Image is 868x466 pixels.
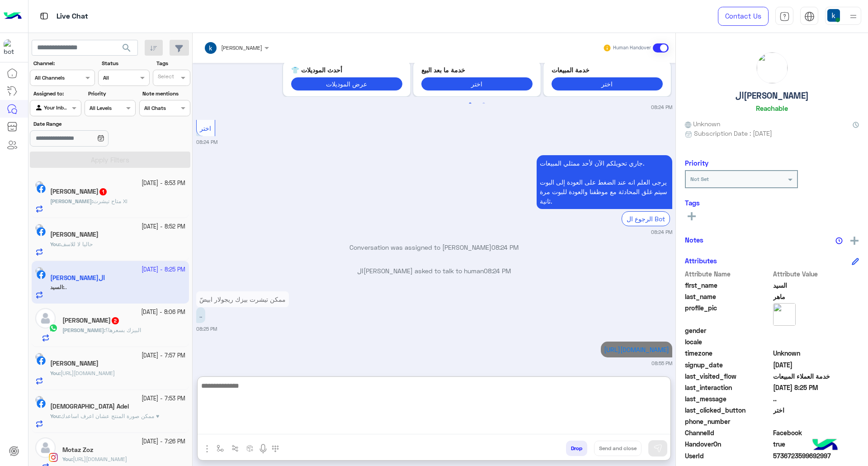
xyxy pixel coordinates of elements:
[651,228,672,236] small: 08:24 PM
[835,237,843,244] img: notes
[809,430,841,461] img: hulul-logo.png
[142,395,185,403] small: [DATE] - 7:53 PM
[685,428,771,437] span: ChannelId
[33,90,80,98] label: Assigned to:
[685,451,771,461] span: UserId
[37,184,46,193] img: Facebook
[258,443,269,454] img: send voice note
[685,303,771,324] span: profile_pic
[773,292,859,301] span: ماهر
[37,227,46,236] img: Facebook
[62,456,71,462] span: You
[35,353,43,361] img: picture
[50,241,61,247] b: :
[604,346,669,353] a: [URL][DOMAIN_NAME]
[142,223,185,231] small: [DATE] - 8:52 PM
[93,198,127,204] span: متاح تيشرت Xl
[651,104,672,111] small: 08:24 PM
[50,370,61,376] b: :
[685,394,771,404] span: last_message
[291,77,402,90] button: عرض الموديلات
[61,370,115,376] span: https://eagle.com.eg/collections/perfums
[850,237,859,245] img: add
[653,444,662,453] img: send message
[246,445,254,452] img: create order
[685,417,771,426] span: phone_number
[116,40,138,59] button: search
[757,52,788,83] img: picture
[685,269,771,279] span: Attribute Name
[35,181,43,189] img: picture
[491,243,519,251] span: 08:24 PM
[50,370,59,376] span: You
[601,342,672,357] p: 19/9/2025, 8:55 PM
[50,231,99,238] h5: إبراهيم ناجح
[421,77,533,90] button: اختر
[50,360,99,367] h5: Ahmed Hassan
[62,456,73,462] b: :
[243,441,258,456] button: create order
[62,317,120,324] h5: Mohamed Fathy
[196,138,217,146] small: 08:24 PM
[272,445,279,452] img: make a call
[62,327,104,333] span: [PERSON_NAME]
[61,241,93,247] span: حاليا لا للاسف
[62,446,93,454] h5: Motaz Zoz
[141,308,185,317] small: [DATE] - 8:06 PM
[231,445,239,452] img: Trigger scenario
[773,394,859,404] span: ..
[142,90,189,98] label: Note mentions
[37,399,46,408] img: Facebook
[49,323,58,333] img: WhatsApp
[622,211,670,226] div: الرجوع ال Bot
[213,441,228,456] button: select flow
[50,198,92,204] span: [PERSON_NAME]
[421,65,533,75] p: خدمة ما بعد البيع
[196,291,289,307] p: 19/9/2025, 8:25 PM
[228,441,243,456] button: Trigger scenario
[552,65,663,75] p: خدمة المبيعات
[685,119,720,128] span: Unknown
[4,39,20,56] img: 713415422032625
[466,99,475,108] button: 1 of 2
[685,159,708,167] h6: Priority
[121,43,132,53] span: search
[685,199,859,207] h6: Tags
[773,428,859,437] span: 0
[142,437,185,446] small: [DATE] - 7:26 PM
[694,128,772,138] span: Subscription Date : [DATE]
[773,348,859,358] span: Unknown
[38,10,50,22] img: tab
[594,441,642,456] button: Send and close
[779,11,790,22] img: tab
[756,104,788,112] h6: Reachable
[685,360,771,370] span: signup_date
[773,371,859,381] span: خدمة العملاء المبيعات
[685,292,771,301] span: last_name
[50,241,59,247] span: You
[88,90,135,98] label: Priority
[62,327,105,333] b: :
[50,403,129,410] h5: Islam Adel
[773,281,859,290] span: السيد
[552,77,663,90] button: اختر
[685,326,771,335] span: gender
[537,155,672,209] p: 19/9/2025, 8:24 PM
[196,325,217,333] small: 08:25 PM
[105,327,141,333] span: البيزك بسعرها؟
[30,152,190,168] button: Apply Filters
[775,7,793,26] a: tab
[685,348,771,358] span: timezone
[484,267,511,275] span: 08:24 PM
[35,308,56,328] img: defaultAdmin.png
[773,383,859,392] span: 2025-09-19T17:25:24.079Z
[685,236,703,244] h6: Notes
[479,99,488,108] button: 2 of 2
[773,360,859,370] span: 2024-08-23T20:53:56.56Z
[685,337,771,347] span: locale
[156,72,174,83] div: Select
[57,10,88,23] p: Live Chat
[50,198,93,204] b: :
[142,179,185,188] small: [DATE] - 8:53 PM
[685,371,771,381] span: last_visited_flow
